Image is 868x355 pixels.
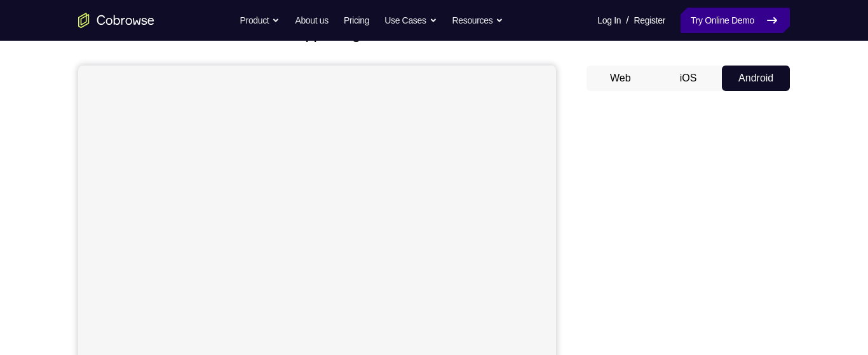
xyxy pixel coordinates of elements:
span: / [626,13,628,28]
button: Use Cases [384,8,437,33]
a: Try Online Demo [681,8,790,33]
a: Register [634,8,665,33]
button: Resources [452,8,504,33]
button: iOS [654,66,722,91]
a: About us [295,8,328,33]
button: Web [587,66,654,91]
a: Go to the home page [78,13,154,28]
button: Android [722,66,790,91]
a: Pricing [344,8,369,33]
button: Product [240,8,280,33]
a: Log In [597,8,621,33]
